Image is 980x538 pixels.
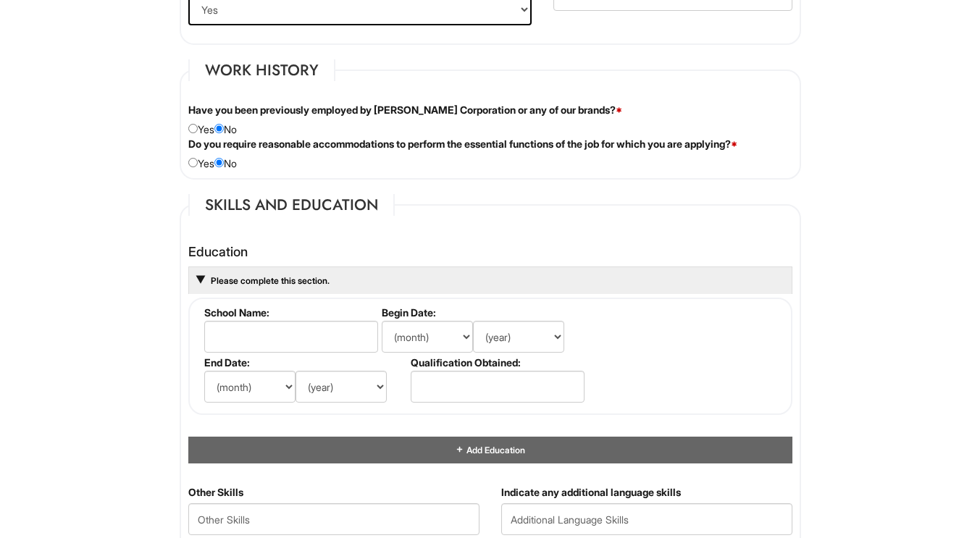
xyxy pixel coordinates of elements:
[204,306,376,319] label: School Name:
[204,356,405,369] label: End Date:
[382,306,582,319] label: Begin Date:
[177,137,803,171] div: Yes No
[188,59,335,81] legend: Work History
[188,194,395,216] legend: Skills and Education
[411,356,582,369] label: Qualification Obtained:
[209,275,330,286] a: Please complete this section.
[188,485,243,500] label: Other Skills
[188,103,622,117] label: Have you been previously employed by [PERSON_NAME] Corporation or any of our brands?
[177,103,803,137] div: Yes No
[455,445,524,455] a: Add Education
[188,137,737,151] label: Do you require reasonable accommodations to perform the essential functions of the job for which ...
[188,503,479,535] input: Other Skills
[501,485,681,500] label: Indicate any additional language skills
[464,445,524,455] span: Add Education
[501,503,792,535] input: Additional Language Skills
[188,245,792,259] h4: Education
